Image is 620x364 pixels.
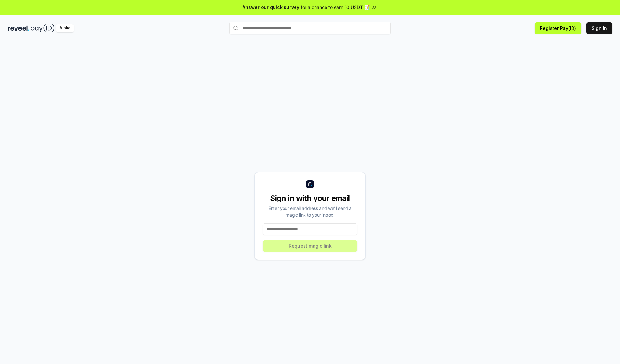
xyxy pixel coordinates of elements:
span: Answer our quick survey [243,4,299,11]
img: logo_small [306,180,314,188]
span: for a chance to earn 10 USDT 📝 [301,4,370,11]
div: Sign in with your email [263,193,357,203]
img: reveel_dark [8,24,29,32]
img: pay_id [31,24,55,32]
button: Register Pay(ID) [535,22,581,34]
div: Enter your email address and we’ll send a magic link to your inbox. [263,205,357,218]
button: Sign In [586,22,612,34]
div: Alpha [56,24,74,32]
